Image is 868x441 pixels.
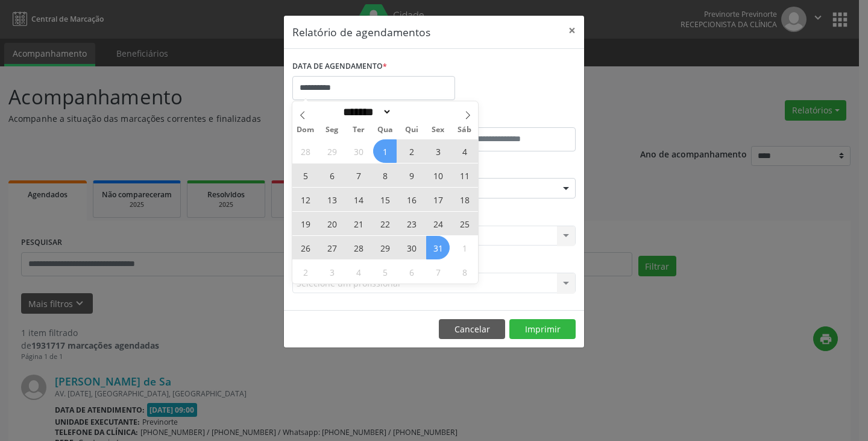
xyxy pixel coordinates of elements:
[426,188,450,211] span: Outubro 17, 2025
[294,188,317,211] span: Outubro 12, 2025
[426,139,450,163] span: Outubro 3, 2025
[320,188,344,211] span: Outubro 13, 2025
[294,163,317,187] span: Outubro 5, 2025
[398,126,425,134] span: Qui
[373,188,397,211] span: Outubro 15, 2025
[373,236,397,259] span: Outubro 29, 2025
[347,139,370,163] span: Setembro 30, 2025
[320,236,344,259] span: Outubro 27, 2025
[347,163,370,187] span: Outubro 7, 2025
[373,212,397,235] span: Outubro 22, 2025
[320,260,344,284] span: Novembro 3, 2025
[320,163,344,187] span: Outubro 6, 2025
[292,126,319,134] span: Dom
[392,106,432,118] input: Year
[426,212,450,235] span: Outubro 24, 2025
[294,236,317,259] span: Outubro 26, 2025
[372,126,398,134] span: Qua
[451,126,478,134] span: Sáb
[347,236,370,259] span: Outubro 28, 2025
[292,57,387,76] label: DATA DE AGENDAMENTO
[373,139,397,163] span: Outubro 1, 2025
[453,188,476,211] span: Outubro 18, 2025
[453,260,476,284] span: Novembro 8, 2025
[560,16,584,45] button: Close
[400,163,423,187] span: Outubro 9, 2025
[345,126,372,134] span: Ter
[400,212,423,235] span: Outubro 23, 2025
[347,260,370,284] span: Novembro 4, 2025
[400,236,423,259] span: Outubro 30, 2025
[509,319,576,340] button: Imprimir
[426,236,450,259] span: Outubro 31, 2025
[426,260,450,284] span: Novembro 7, 2025
[453,139,476,163] span: Outubro 4, 2025
[294,139,317,163] span: Setembro 28, 2025
[373,163,397,187] span: Outubro 8, 2025
[347,212,370,235] span: Outubro 21, 2025
[453,163,476,187] span: Outubro 11, 2025
[453,212,476,235] span: Outubro 25, 2025
[400,260,423,284] span: Novembro 6, 2025
[339,106,392,118] select: Month
[320,212,344,235] span: Outubro 20, 2025
[292,24,430,40] h5: Relatório de agendamentos
[453,236,476,259] span: Novembro 1, 2025
[437,109,576,127] label: ATÉ
[439,319,505,340] button: Cancelar
[425,126,451,134] span: Sex
[400,139,423,163] span: Outubro 2, 2025
[373,260,397,284] span: Novembro 5, 2025
[400,188,423,211] span: Outubro 16, 2025
[347,188,370,211] span: Outubro 14, 2025
[320,139,344,163] span: Setembro 29, 2025
[294,212,317,235] span: Outubro 19, 2025
[319,126,345,134] span: Seg
[426,163,450,187] span: Outubro 10, 2025
[294,260,317,284] span: Novembro 2, 2025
